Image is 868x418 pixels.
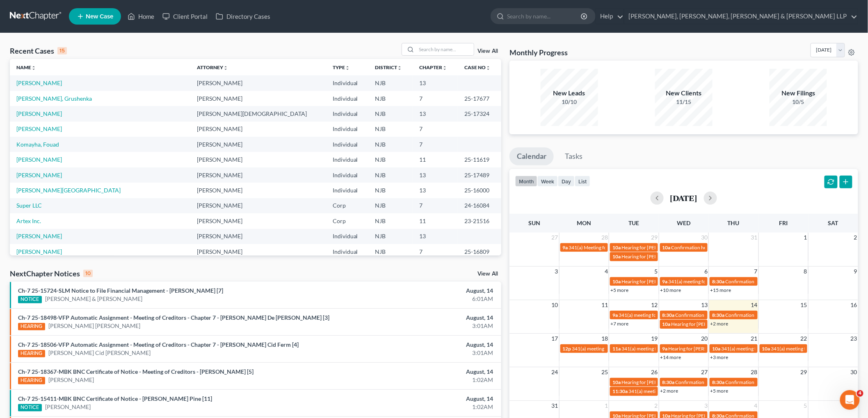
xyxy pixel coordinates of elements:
[57,47,67,54] div: 15
[486,66,491,70] i: unfold_more
[612,388,628,394] span: 11:30a
[326,198,369,213] td: Corp
[190,122,326,137] td: [PERSON_NAME]
[803,267,808,276] span: 8
[45,295,143,303] a: [PERSON_NAME] & [PERSON_NAME]
[662,321,671,327] span: 10a
[326,137,369,152] td: Individual
[413,213,458,228] td: 11
[800,300,808,310] span: 15
[803,401,808,411] span: 5
[557,147,590,165] a: Tasks
[651,334,659,343] span: 19
[326,213,369,228] td: Corp
[442,66,447,70] i: unfold_more
[413,244,458,259] td: 7
[712,346,720,352] span: 10a
[212,9,274,24] a: Directory Cases
[16,95,92,102] a: [PERSON_NAME], Grushenka
[853,233,858,242] span: 2
[853,267,858,276] span: 9
[16,125,62,132] a: [PERSON_NAME]
[16,172,62,178] a: [PERSON_NAME]
[340,287,493,295] div: August, 14
[710,321,728,327] a: +2 more
[458,244,501,259] td: 25-16809
[345,66,350,70] i: unfold_more
[672,244,765,251] span: Confirmation hearing for [PERSON_NAME]
[770,98,827,106] div: 10/5
[840,390,860,410] iframe: Intercom live chat
[477,271,498,277] a: View All
[803,233,808,242] span: 1
[413,183,458,198] td: 13
[48,349,151,357] a: [PERSON_NAME] Cid [PERSON_NAME]
[416,43,474,55] input: Search by name...
[569,244,649,251] span: 341(a) Meeting for [PERSON_NAME]
[340,376,493,384] div: 1:02AM
[18,377,45,384] div: HEARING
[700,233,708,242] span: 30
[551,334,559,343] span: 17
[31,66,36,70] i: unfold_more
[754,401,758,411] span: 4
[577,219,592,226] span: Mon
[596,9,624,24] a: Help
[621,253,685,260] span: Hearing for [PERSON_NAME]
[509,147,554,165] a: Calendar
[700,334,708,343] span: 20
[190,213,326,228] td: [PERSON_NAME]
[629,219,640,226] span: Tue
[551,233,559,242] span: 27
[725,379,818,385] span: Confirmation hearing for [PERSON_NAME]
[541,88,598,98] div: New Leads
[621,346,701,352] span: 341(a) meeting for [PERSON_NAME]
[368,122,413,137] td: NJB
[18,296,42,303] div: NOTICE
[326,106,369,121] td: Individual
[612,346,621,352] span: 11a
[190,91,326,106] td: [PERSON_NAME]
[828,219,838,226] span: Sat
[779,219,788,226] span: Fri
[762,346,770,352] span: 10a
[340,341,493,349] div: August, 14
[458,106,501,121] td: 25-17324
[601,233,609,242] span: 28
[368,91,413,106] td: NJB
[850,367,858,377] span: 30
[458,213,501,228] td: 23-21516
[750,233,758,242] span: 31
[326,122,369,137] td: Individual
[554,267,559,276] span: 3
[190,183,326,198] td: [PERSON_NAME]
[660,354,681,360] a: +14 more
[655,98,713,106] div: 11/15
[413,75,458,90] td: 13
[850,334,858,343] span: 23
[413,229,458,244] td: 13
[16,156,62,163] a: [PERSON_NAME]
[18,287,223,294] a: Ch-7 25-15724-SLM Notice to File Financial Management - [PERSON_NAME] [7]
[721,346,800,352] span: 341(a) meeting for [PERSON_NAME]
[604,401,609,411] span: 1
[18,350,45,357] div: HEARING
[333,64,350,70] a: Typeunfold_more
[458,183,501,198] td: 25-16000
[551,300,559,310] span: 10
[340,403,493,411] div: 1:02AM
[621,278,685,285] span: Hearing for [PERSON_NAME]
[368,198,413,213] td: NJB
[190,229,326,244] td: [PERSON_NAME]
[669,278,791,285] span: 341(a) meeting for [PERSON_NAME] & [PERSON_NAME]
[712,278,724,285] span: 8:30a
[18,323,45,330] div: HEARING
[340,395,493,403] div: August, 14
[18,395,212,402] a: Ch-7 25-15411-MBK BNC Certificate of Notice - [PERSON_NAME] Pine [11]
[800,367,808,377] span: 29
[10,269,93,278] div: NextChapter Notices
[612,379,621,385] span: 10a
[86,14,113,20] span: New Case
[651,367,659,377] span: 26
[458,91,501,106] td: 25-17677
